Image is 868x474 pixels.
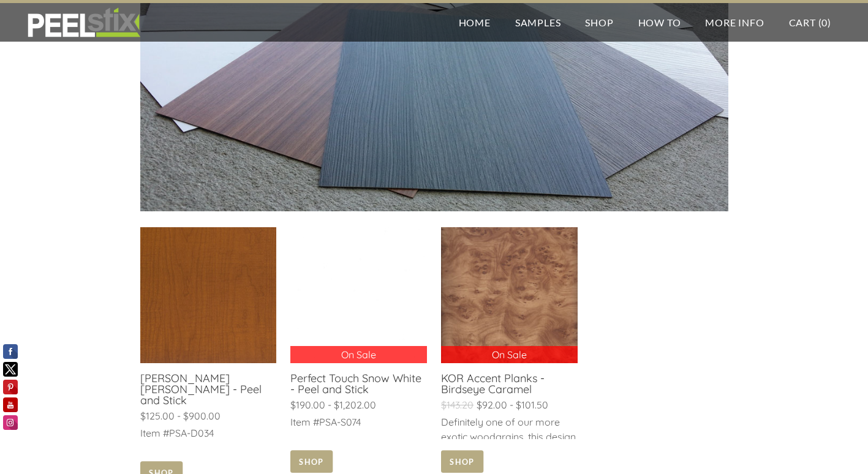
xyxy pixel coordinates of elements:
[821,17,828,28] span: 0
[777,3,843,42] a: Cart (0)
[503,3,573,42] a: Samples
[693,3,776,42] a: More Info
[25,7,143,38] img: REFACE SUPPLIES
[447,3,503,42] a: Home
[573,3,625,42] a: Shop
[626,3,693,42] a: How To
